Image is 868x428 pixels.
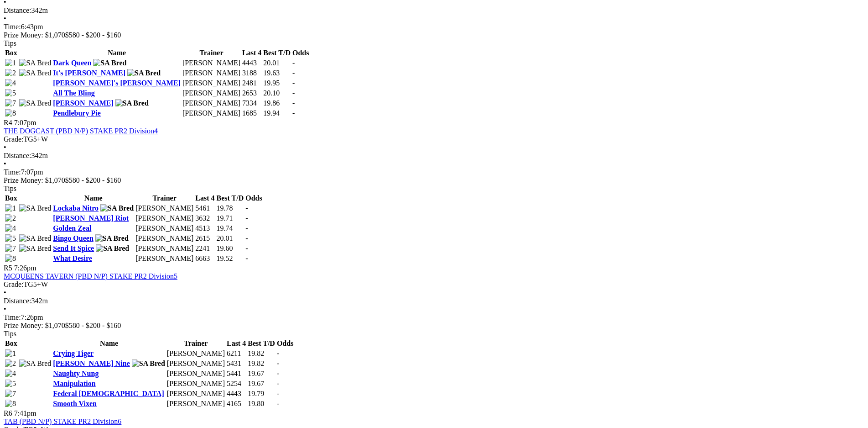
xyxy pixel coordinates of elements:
[4,119,12,127] span: R4
[135,254,194,263] td: [PERSON_NAME]
[135,194,194,203] th: Trainer
[53,370,99,377] a: Naughty Nung
[166,379,225,388] td: [PERSON_NAME]
[247,389,275,398] td: 19.79
[245,254,248,262] span: -
[263,79,291,88] td: 19.95
[247,349,275,358] td: 19.82
[5,99,16,107] img: 7
[53,359,130,367] a: [PERSON_NAME] Nine
[245,224,248,232] span: -
[53,214,129,222] a: [PERSON_NAME] Riot
[115,99,149,107] img: SA Bred
[19,99,52,107] img: SA Bred
[4,185,16,192] span: Tips
[195,194,215,203] th: Last 4
[182,89,241,98] td: [PERSON_NAME]
[19,244,52,253] img: SA Bred
[195,254,215,263] td: 6663
[245,194,262,203] th: Odds
[135,234,194,243] td: [PERSON_NAME]
[242,89,262,98] td: 2653
[4,289,6,296] span: •
[53,349,94,357] a: Crying Tiger
[5,390,16,398] img: 7
[19,234,52,243] img: SA Bred
[127,69,161,77] img: SA Bred
[276,339,294,348] th: Odds
[245,234,248,242] span: -
[263,89,291,98] td: 20.10
[52,194,134,203] th: Name
[132,359,165,368] img: SA Bred
[245,214,248,222] span: -
[4,127,158,135] a: THE DOGCAST (PBD N/P) STAKE PR2 Division4
[195,214,215,223] td: 3632
[247,359,275,368] td: 19.82
[19,204,52,212] img: SA Bred
[19,359,52,368] img: SA Bred
[195,224,215,233] td: 4513
[166,359,225,368] td: [PERSON_NAME]
[5,234,16,243] img: 5
[216,204,244,213] td: 19.78
[4,152,31,159] span: Distance:
[166,339,225,348] th: Trainer
[166,369,225,378] td: [PERSON_NAME]
[226,399,246,408] td: 4165
[226,379,246,388] td: 5254
[195,204,215,213] td: 5461
[4,31,864,39] div: Prize Money: $1,070
[19,59,52,67] img: SA Bred
[5,244,16,253] img: 7
[52,339,166,348] th: Name
[100,204,134,212] img: SA Bred
[263,99,291,108] td: 19.86
[263,58,291,68] td: 20.01
[4,152,864,160] div: 342m
[182,109,241,118] td: [PERSON_NAME]
[226,349,246,358] td: 6211
[263,69,291,78] td: 19.63
[242,48,262,58] th: Last 4
[292,59,295,67] span: -
[182,69,241,78] td: [PERSON_NAME]
[247,379,275,388] td: 19.67
[247,399,275,408] td: 19.80
[4,135,864,143] div: TG5+W
[166,399,225,408] td: [PERSON_NAME]
[5,349,16,358] img: 1
[4,168,21,176] span: Time:
[166,389,225,398] td: [PERSON_NAME]
[263,109,291,118] td: 19.94
[226,389,246,398] td: 4443
[4,330,16,338] span: Tips
[4,168,864,176] div: 7:07pm
[5,49,17,57] span: Box
[182,79,241,88] td: [PERSON_NAME]
[4,160,6,168] span: •
[53,99,113,107] a: [PERSON_NAME]
[53,69,125,77] a: It's [PERSON_NAME]
[247,339,275,348] th: Best T/D
[5,214,16,222] img: 2
[53,89,94,97] a: All The Bling
[14,409,36,417] span: 7:41pm
[4,23,864,31] div: 6:43pm
[277,390,279,397] span: -
[195,244,215,253] td: 2241
[245,244,248,252] span: -
[4,23,21,31] span: Time:
[53,234,93,242] a: Bingo Queen
[5,89,16,97] img: 5
[4,322,864,330] div: Prize Money: $1,070
[216,194,244,203] th: Best T/D
[135,224,194,233] td: [PERSON_NAME]
[53,224,91,232] a: Golden Zeal
[65,322,121,329] span: $580 - $200 - $160
[4,313,864,322] div: 7:26pm
[5,194,17,202] span: Box
[277,359,279,367] span: -
[5,204,16,212] img: 1
[14,119,36,127] span: 7:07pm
